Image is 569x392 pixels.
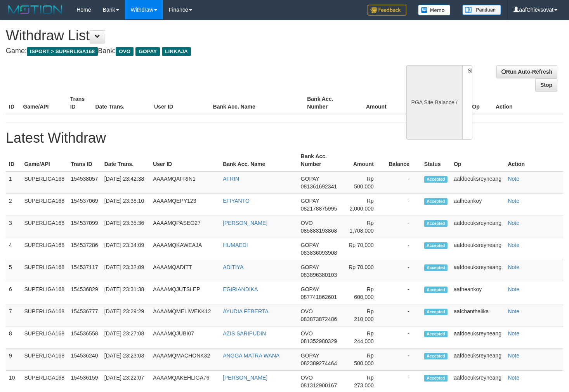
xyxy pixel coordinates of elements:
div: PGA Site Balance / [406,65,462,140]
a: Note [508,198,519,204]
td: SUPERLIGA168 [21,349,68,371]
td: aafdoeuksreyneang [451,349,505,371]
span: GOPAY [301,242,319,248]
td: aafdoeuksreyneang [451,260,505,282]
span: Accepted [424,220,448,227]
a: ANGGA MATRA WANA [223,352,279,359]
td: [DATE] 23:38:10 [101,194,150,216]
span: Accepted [424,375,448,382]
span: GOPAY [301,264,319,270]
th: Bank Acc. Number [298,149,343,171]
td: 154536558 [68,326,101,349]
span: GOPAY [301,198,319,204]
td: SUPERLIGA168 [21,238,68,260]
td: 9 [6,349,21,371]
td: [DATE] 23:31:38 [101,282,150,304]
span: Accepted [424,353,448,359]
td: SUPERLIGA168 [21,194,68,216]
td: - [385,171,421,194]
td: 154537069 [68,194,101,216]
th: User ID [151,92,210,114]
th: Status [421,149,451,171]
td: aafchanthalika [451,304,505,326]
td: [DATE] 23:27:08 [101,326,150,349]
td: Rp 1,708,000 [343,216,385,238]
th: Bank Acc. Name [220,149,298,171]
td: [DATE] 23:29:29 [101,304,150,326]
th: Date Trans. [101,149,150,171]
td: aafdoeuksreyneang [451,238,505,260]
span: OVO [301,330,313,337]
td: AAAAMQKAWEAJA [150,238,220,260]
span: 083896380103 [301,272,337,278]
td: SUPERLIGA168 [21,282,68,304]
span: Accepted [424,331,448,337]
a: Note [508,264,519,270]
img: MOTION_logo.png [6,4,65,16]
span: Accepted [424,176,448,183]
td: SUPERLIGA168 [21,326,68,349]
span: 081352980329 [301,338,337,344]
a: AZIS SARIPUDIN [223,330,266,337]
td: AAAAMQPASEO27 [150,216,220,238]
h1: Withdraw List [6,28,371,43]
td: 154537286 [68,238,101,260]
h4: Game: Bank: [6,47,371,55]
td: SUPERLIGA168 [21,171,68,194]
td: 6 [6,282,21,304]
td: aafheankoy [451,194,505,216]
td: Rp 500,000 [343,171,385,194]
span: GOPAY [301,176,319,182]
td: aafdoeuksreyneang [451,216,505,238]
td: 154537117 [68,260,101,282]
span: OVO [116,47,134,56]
td: 154538057 [68,171,101,194]
span: OVO [301,308,313,314]
span: Accepted [424,287,448,293]
td: - [385,282,421,304]
td: AAAAMQAFRIN1 [150,171,220,194]
a: Note [508,352,519,359]
td: 154537099 [68,216,101,238]
span: 087741862601 [301,294,337,300]
a: EGIRIANDIKA [223,286,258,292]
a: AFRIN [223,176,239,182]
a: Note [508,330,519,337]
td: aafdoeuksreyneang [451,326,505,349]
th: Balance [385,149,421,171]
th: User ID [150,149,220,171]
a: Note [508,286,519,292]
span: Accepted [424,264,448,271]
th: Bank Acc. Number [304,92,351,114]
a: Stop [535,78,557,92]
td: - [385,260,421,282]
td: 154536829 [68,282,101,304]
th: Action [505,149,563,171]
td: AAAAMQMELIWEKK12 [150,304,220,326]
span: GOPAY [301,286,319,292]
td: AAAAMQEPY123 [150,194,220,216]
a: EFIYANTO [223,198,250,204]
span: 083873872486 [301,316,337,322]
td: AAAAMQMACHONK32 [150,349,220,371]
th: Game/API [21,149,68,171]
td: SUPERLIGA168 [21,304,68,326]
span: Accepted [424,198,448,205]
img: panduan.png [462,5,501,15]
span: GOPAY [135,47,160,56]
span: 082178875995 [301,205,337,212]
td: aafdoeuksreyneang [451,171,505,194]
span: 081312900167 [301,382,337,389]
th: ID [6,92,20,114]
a: Note [508,176,519,182]
span: GOPAY [301,352,319,359]
td: Rp 500,000 [343,349,385,371]
th: Bank Acc. Name [210,92,304,114]
a: Note [508,375,519,381]
span: Accepted [424,242,448,249]
span: 081361692341 [301,183,337,190]
span: OVO [301,375,313,381]
span: OVO [301,220,313,226]
td: 2 [6,194,21,216]
a: ADITIYA [223,264,243,270]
